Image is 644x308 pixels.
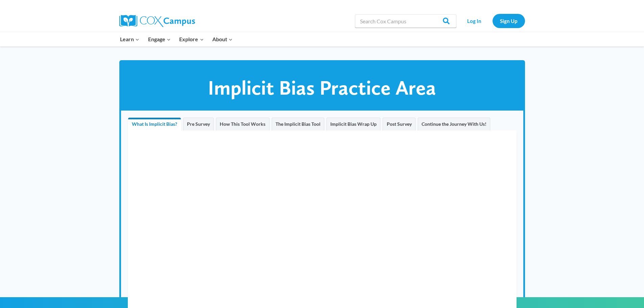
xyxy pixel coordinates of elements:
[493,14,525,28] a: Sign Up
[119,15,195,27] img: Cox Campus
[208,75,436,100] span: Implicit Bias Practice Area
[220,121,265,127] span: How This Tool Works
[355,14,456,28] input: Search Cox Campus
[179,35,204,44] span: Explore
[183,117,214,131] a: Pre Survey
[276,121,320,127] span: The Implicit Bias Tool
[382,117,415,131] a: Post Survey
[116,32,237,46] nav: Primary Navigation
[132,121,177,127] span: What Is Implicit Bias?
[216,117,269,131] a: How This Tool Works
[422,121,486,127] span: Continue the Journey With Us!
[460,14,525,28] nav: Secondary Navigation
[212,35,233,44] span: About
[271,117,325,131] a: The Implicit Bias Tool
[387,121,412,127] span: Post Survey
[128,117,181,131] a: What Is Implicit Bias?
[120,35,139,44] span: Learn
[187,121,210,127] span: Pre Survey
[460,14,489,28] a: Log In
[418,117,491,131] a: Continue the Journey With Us!
[326,117,381,131] a: Implicit Bias Wrap Up
[330,121,377,127] span: Implicit Bias Wrap Up
[148,35,171,44] span: Engage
